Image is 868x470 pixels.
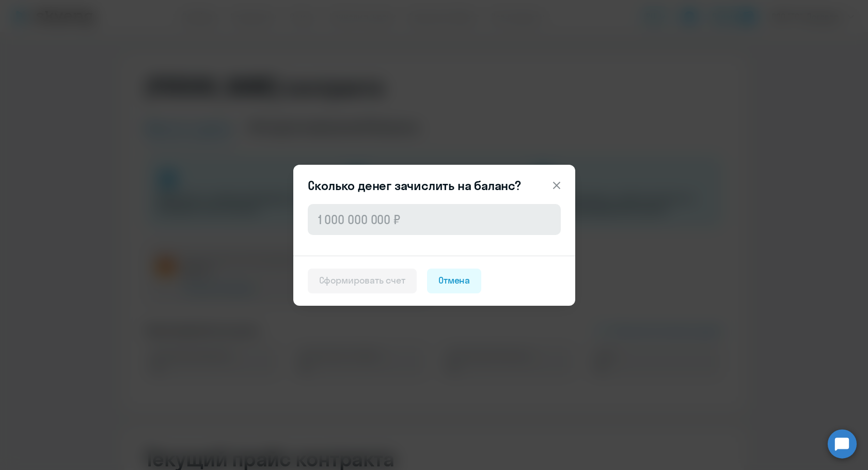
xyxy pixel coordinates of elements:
[308,204,561,235] input: 1 000 000 000 ₽
[319,274,405,287] div: Сформировать счет
[438,274,470,287] div: Отмена
[308,269,417,293] button: Сформировать счет
[293,177,575,194] header: Сколько денег зачислить на баланс?
[427,269,482,293] button: Отмена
